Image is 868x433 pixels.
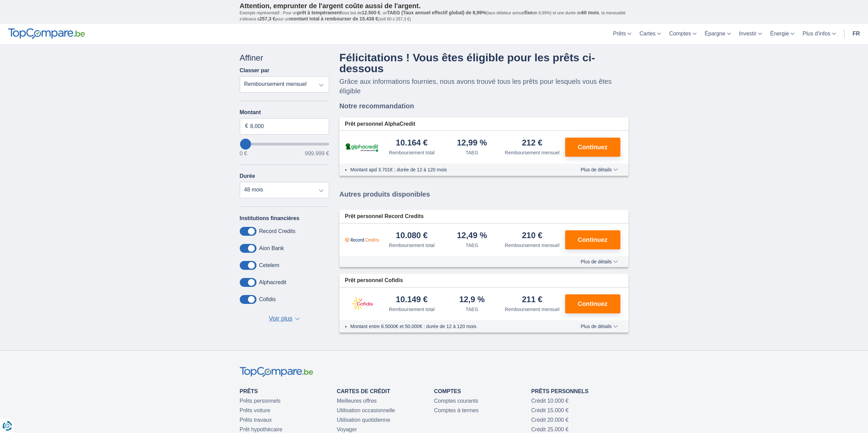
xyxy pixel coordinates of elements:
a: Comptes [665,24,701,44]
a: Prêt hypothécaire [240,427,282,432]
div: 10.149 € [396,295,428,305]
button: Continuez [565,138,620,157]
span: Prêt personnel Cofidis [345,277,403,284]
a: Prêts [609,24,635,44]
a: Prêts [240,388,258,394]
div: 12,99 % [457,139,487,148]
button: Voir plus ▼ [267,314,302,324]
div: TAEG [466,242,478,249]
label: Montant [240,109,329,115]
span: prêt à tempérament [297,10,341,15]
a: fr [849,24,864,44]
div: Remboursement total [389,306,435,313]
a: Utilisation quotidienne [337,417,391,423]
a: Investir [735,24,766,44]
span: Prêt personnel AlphaCredit [345,120,415,128]
label: Durée [240,173,255,179]
div: Remboursement total [389,149,435,156]
span: Continuez [578,301,607,307]
label: Cetelem [259,262,280,268]
button: Plus de détails [575,167,623,172]
a: Comptes à termes [434,407,479,413]
div: 10.080 € [396,231,428,241]
p: Attention, emprunter de l'argent coûte aussi de l'argent. [240,2,629,10]
span: 0 € [240,151,247,156]
span: 12.500 € [362,10,381,15]
div: 210 € [522,231,542,241]
label: Cofidis [259,296,276,303]
div: TAEG [466,306,478,313]
div: 12,9 % [459,295,485,305]
div: 12,49 % [457,231,487,241]
span: Continuez [578,144,607,150]
span: Plus de détails [580,167,618,172]
a: Cartes de Crédit [337,388,390,394]
span: 999.999 € [305,151,329,156]
img: TopCompare [240,367,313,377]
img: TopCompare [8,28,85,39]
p: Grâce aux informations fournies, nous avons trouvé tous les prêts pour lesquels vous êtes éligible [339,77,629,96]
label: Aion Bank [259,245,284,251]
button: Continuez [565,230,620,249]
span: Plus de détails [580,324,618,329]
a: Prêts voiture [240,407,270,413]
a: Comptes courants [434,398,479,404]
div: Affiner [240,52,329,64]
a: Comptes [434,388,461,394]
a: Voyager [337,427,357,432]
label: Alphacredit [259,279,286,285]
a: Épargne [701,24,735,44]
a: Crédit 15.000 € [531,407,569,413]
div: Remboursement mensuel [505,242,559,249]
span: fixe [525,10,533,15]
span: ▼ [295,318,300,320]
a: Crédit 25.000 € [531,427,569,432]
label: Record Credits [259,228,296,234]
span: Voir plus [269,314,292,323]
label: Classer par [240,67,269,74]
span: € [245,122,248,130]
button: Continuez [565,294,620,313]
a: Plus d'infos [798,24,840,44]
div: Remboursement mensuel [505,306,559,313]
li: Montant entre 6.5000€ et 50.000€ ; durée de 12 à 120 mois [350,323,561,330]
span: Prêt personnel Record Credits [345,213,424,220]
a: Utilisation occasionnelle [337,407,395,413]
span: Plus de détails [580,259,618,264]
div: 212 € [522,139,542,148]
button: Plus de détails [575,259,623,264]
button: Plus de détails [575,324,623,329]
a: Crédit 10.000 € [531,398,569,404]
a: Prêts personnels [240,398,281,404]
div: 10.164 € [396,139,428,148]
a: Cartes [635,24,665,44]
span: 257,3 € [260,16,276,21]
li: Montant apd 3.701€ ; durée de 12 à 120 mois [350,166,561,173]
a: Énergie [766,24,798,44]
input: wantToBorrow [240,143,329,145]
div: Remboursement total [389,242,435,249]
img: pret personnel AlphaCredit [345,142,379,153]
a: Prêts personnels [531,388,589,394]
a: Prêts travaux [240,417,272,423]
span: 60 mois [582,10,599,15]
p: Exemple représentatif : Pour un tous but de , un (taux débiteur annuel de 8,99%) et une durée de ... [240,10,629,22]
img: pret personnel Cofidis [345,295,379,312]
h4: Félicitations ! Vous êtes éligible pour les prêts ci-dessous [339,52,629,74]
span: TAEG (Taux annuel effectif global) de 8,99% [387,10,486,15]
a: Crédit 20.000 € [531,417,569,423]
img: pret personnel Record Credits [345,231,379,248]
span: Continuez [578,237,607,243]
div: TAEG [466,149,478,156]
span: montant total à rembourser de 15.438 € [289,16,378,21]
a: Meilleures offres [337,398,377,404]
div: 211 € [522,295,542,305]
label: Institutions financières [240,215,299,221]
div: Remboursement mensuel [505,149,559,156]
